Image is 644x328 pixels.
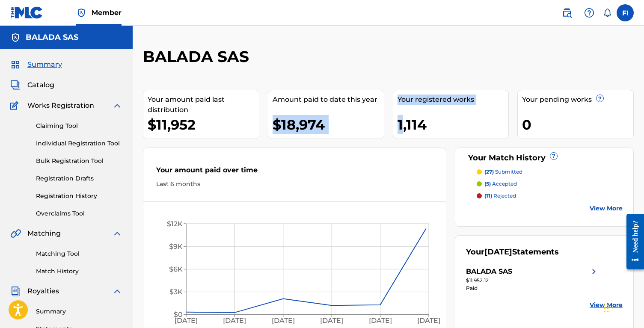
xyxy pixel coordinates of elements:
a: Match History [36,267,122,276]
img: Works Registration [10,100,21,111]
p: rejected [484,192,516,200]
a: Bulk Registration Tool [36,157,122,165]
a: Registration Drafts [36,174,122,183]
span: Member [92,8,122,18]
a: View More [590,204,623,213]
div: User Menu [617,4,634,21]
tspan: $6K [169,265,183,273]
tspan: [DATE] [175,316,198,325]
img: search [562,8,572,18]
span: (27) [484,168,494,175]
img: help [584,8,594,18]
div: Last 6 months [156,180,433,189]
div: $11,952.12 [466,277,599,284]
a: Matching Tool [36,249,122,258]
span: (5) [484,180,491,187]
div: Your amount paid last distribution [148,95,259,115]
div: Your amount paid over time [156,165,433,180]
img: expand [112,286,122,296]
span: Royalties [27,286,59,296]
tspan: $9K [169,242,183,251]
a: Claiming Tool [36,121,122,130]
div: $11,952 [148,115,259,134]
span: [DATE] [484,247,512,257]
div: Help [581,4,598,21]
a: (27) submitted [477,168,623,176]
img: Top Rightsholder [76,8,86,18]
div: Notifications [603,9,611,17]
img: Matching [10,228,21,239]
div: Paid [466,284,599,292]
a: BALADA SASright chevron icon$11,952.12Paid [466,266,599,292]
h5: BALADA SAS [26,33,78,42]
div: Amount paid to date this year [273,95,384,105]
div: BALADA SAS [466,266,512,277]
a: Summary [36,307,122,316]
span: Matching [27,228,61,239]
tspan: $0 [174,310,183,319]
div: Your registered works [398,95,509,105]
h2: BALADA SAS [143,47,253,66]
tspan: $12K [167,220,183,228]
img: expand [112,228,122,239]
img: Summary [10,59,21,70]
a: CatalogCatalog [10,80,54,90]
a: (11) rejected [477,192,623,200]
tspan: [DATE] [320,316,343,325]
p: submitted [484,168,522,176]
div: 1,114 [398,115,509,134]
div: Drag [604,295,609,321]
img: Accounts [10,33,21,43]
span: ? [597,95,603,102]
img: Catalog [10,80,21,90]
iframe: Chat Widget [601,287,644,328]
img: MLC Logo [10,6,43,19]
a: (5) accepted [477,180,623,188]
tspan: [DATE] [417,316,440,325]
tspan: [DATE] [223,316,246,325]
div: Your Match History [466,152,623,164]
div: 0 [522,115,633,134]
tspan: [DATE] [272,316,295,325]
a: View More [590,301,623,310]
a: SummarySummary [10,59,62,70]
div: Your Statements [466,246,559,258]
tspan: [DATE] [369,316,392,325]
img: Royalties [10,286,21,296]
a: Public Search [558,4,576,21]
span: ? [550,153,557,160]
a: Overclaims Tool [36,209,122,218]
img: right chevron icon [589,266,599,277]
div: $18,974 [273,115,384,134]
tspan: $3K [169,288,183,296]
iframe: Resource Center [620,207,644,276]
span: (11) [484,192,492,199]
img: expand [112,100,122,111]
span: Catalog [27,80,54,90]
span: Summary [27,59,62,70]
p: accepted [484,180,517,188]
a: Registration History [36,192,122,201]
div: Your pending works [522,95,633,105]
span: Works Registration [27,100,94,111]
a: Individual Registration Tool [36,139,122,148]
